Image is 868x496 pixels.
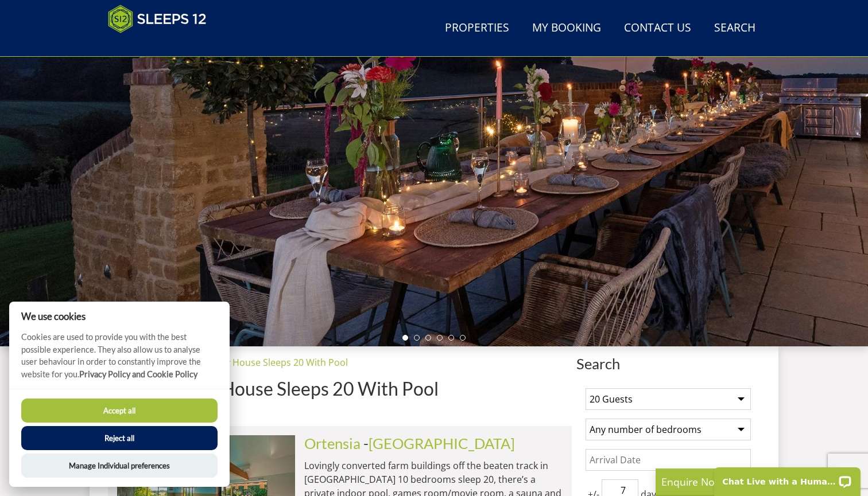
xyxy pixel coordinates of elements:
[9,331,230,389] p: Cookies are used to provide you with the best possible experience. They also allow us to analyse ...
[440,15,514,41] a: Properties
[661,474,834,489] p: Enquire Now
[79,369,197,379] a: Privacy Policy and Cookie Policy
[576,356,760,372] span: Search
[304,435,361,452] a: Ortensia
[710,15,760,41] a: Search
[619,15,696,41] a: Contact Us
[21,454,218,478] button: Manage Individual preferences
[369,435,515,452] a: [GEOGRAPHIC_DATA]
[21,426,218,450] button: Reject all
[586,449,751,471] input: Arrival Date
[363,435,515,452] span: -
[108,378,572,399] h1: Large Holiday House Sleeps 20 With Pool
[21,399,218,423] button: Accept all
[707,460,868,496] iframe: LiveChat chat widget
[108,5,207,33] img: Sleeps 12
[9,311,230,322] h2: We use cookies
[102,40,223,50] iframe: Customer reviews powered by Trustpilot
[528,15,606,41] a: My Booking
[171,356,348,369] a: Large Holiday House Sleeps 20 With Pool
